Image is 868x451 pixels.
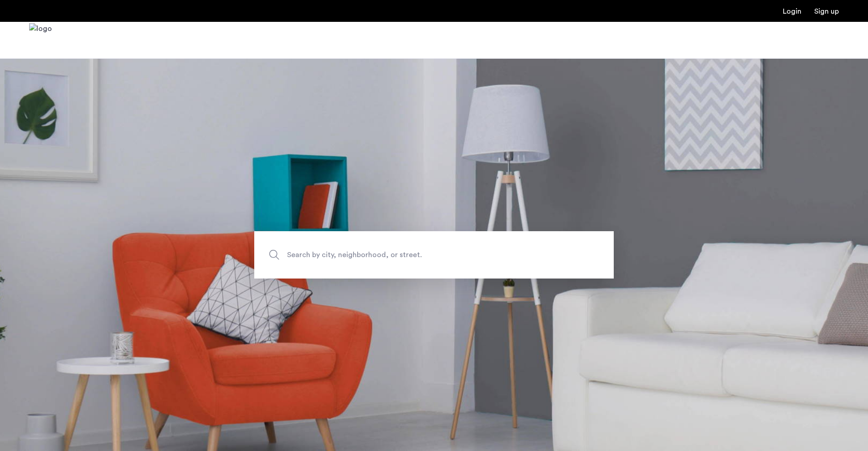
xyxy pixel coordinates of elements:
a: Cazamio Logo [29,23,52,57]
a: Login [783,8,801,15]
span: Search by city, neighborhood, or street. [287,248,539,261]
a: Registration [814,8,839,15]
img: logo [29,23,52,57]
input: Apartment Search [254,231,614,279]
